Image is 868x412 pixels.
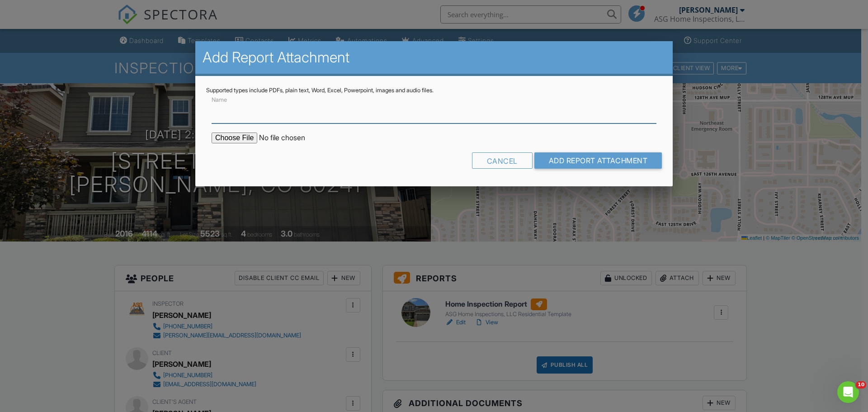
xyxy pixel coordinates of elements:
[472,152,533,169] div: Cancel
[212,96,227,104] label: Name
[837,381,859,403] iframe: Intercom live chat
[206,87,662,94] div: Supported types include PDFs, plain text, Word, Excel, Powerpoint, images and audio files.
[534,152,662,169] input: Add Report Attachment
[203,48,665,66] h2: Add Report Attachment
[856,381,866,388] span: 10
